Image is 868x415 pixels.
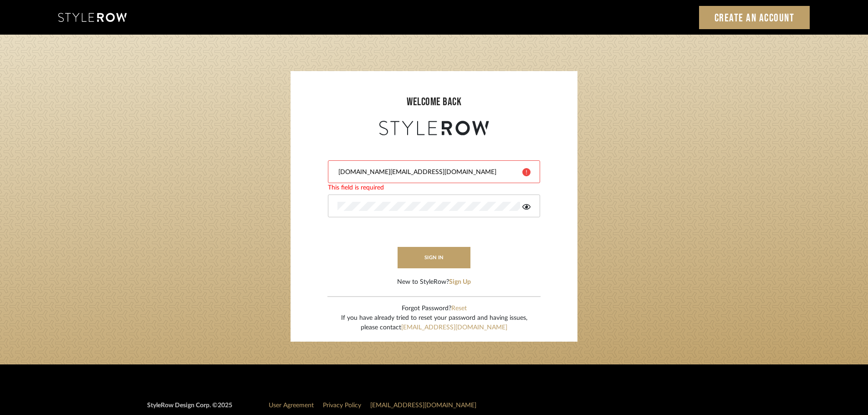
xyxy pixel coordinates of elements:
a: User Agreement [269,402,314,409]
a: [EMAIL_ADDRESS][DOMAIN_NAME] [370,402,476,409]
button: sign in [398,247,470,268]
div: If you have already tried to reset your password and having issues, please contact [341,313,527,333]
button: Reset [451,304,467,313]
a: [EMAIL_ADDRESS][DOMAIN_NAME] [401,324,507,331]
a: Privacy Policy [323,402,361,409]
button: Sign Up [449,277,471,287]
div: welcome back [300,94,568,110]
input: Email Address [337,168,516,177]
a: Create an Account [699,6,810,29]
div: This field is required [328,183,540,193]
div: Forgot Password? [341,304,527,313]
div: New to StyleRow? [397,277,471,287]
